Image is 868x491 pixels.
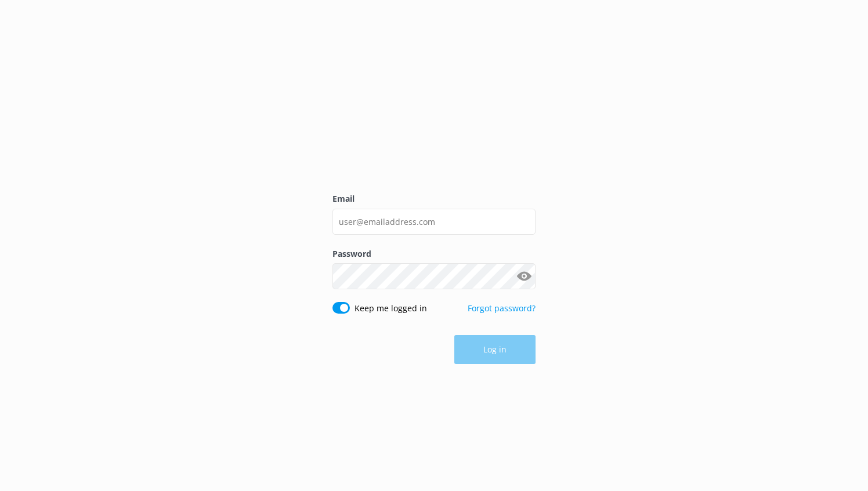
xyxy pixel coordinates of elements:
[332,192,536,205] label: Email
[332,209,536,235] input: user@emailaddress.com
[468,303,536,314] a: Forgot password?
[512,265,536,288] button: Show password
[332,248,536,260] label: Password
[355,302,427,315] label: Keep me logged in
